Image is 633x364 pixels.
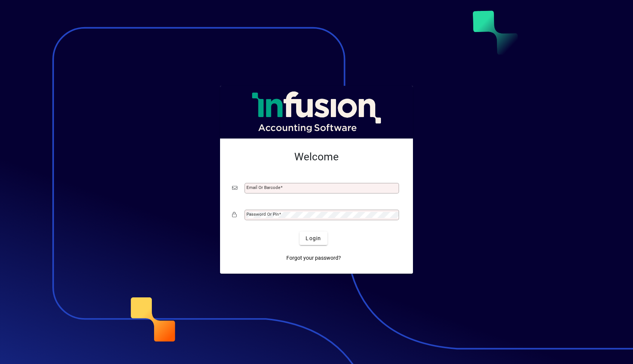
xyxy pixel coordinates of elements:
span: Login [306,235,321,242]
span: Forgot your password? [286,254,341,262]
h2: Welcome [232,151,401,163]
a: Forgot your password? [283,251,344,265]
button: Login [300,231,327,245]
mat-label: Email or Barcode [246,185,280,190]
mat-label: Password or Pin [246,212,279,217]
